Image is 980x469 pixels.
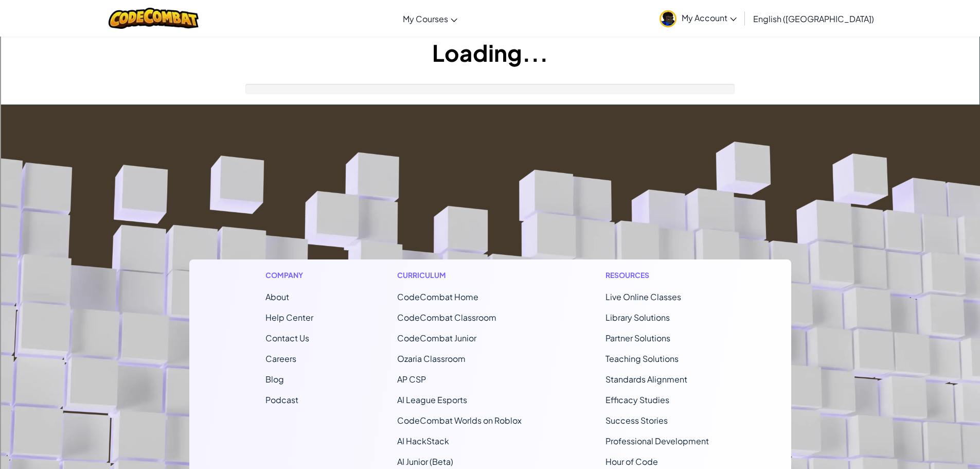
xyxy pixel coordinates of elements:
[398,5,462,32] a: My Courses
[654,2,742,34] a: My Account
[403,13,448,24] span: My Courses
[753,13,874,24] span: English ([GEOGRAPHIC_DATA])
[682,12,737,23] span: My Account
[660,10,676,27] img: avatar
[748,5,879,32] a: English ([GEOGRAPHIC_DATA])
[109,8,199,29] img: CodeCombat logo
